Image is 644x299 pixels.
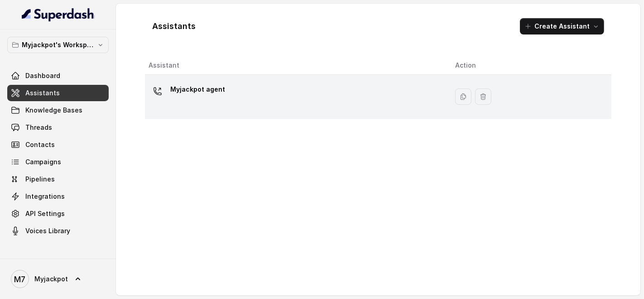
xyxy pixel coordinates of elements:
[7,266,109,292] a: Myjackpot
[25,106,82,115] span: Knowledge Bases
[25,71,60,80] span: Dashboard
[25,175,55,184] span: Pipelines
[7,68,109,84] a: Dashboard
[7,85,109,101] a: Assistants
[14,274,26,284] text: M7
[25,192,65,201] span: Integrations
[7,137,109,153] a: Contacts
[145,56,448,75] th: Assistant
[25,140,55,149] span: Contacts
[170,82,225,97] p: Myjackpot agent
[152,19,196,34] h1: Assistants
[34,274,68,284] span: Myjackpot
[22,7,95,22] img: light.svg
[25,226,70,235] span: Voices Library
[22,39,94,50] p: Myjackpot's Workspace
[7,188,109,205] a: Integrations
[25,209,65,218] span: API Settings
[25,88,60,98] span: Assistants
[7,171,109,187] a: Pipelines
[7,223,109,239] a: Voices Library
[7,102,109,118] a: Knowledge Bases
[7,119,109,136] a: Threads
[7,37,109,53] button: Myjackpot's Workspace
[520,18,604,34] button: Create Assistant
[7,154,109,170] a: Campaigns
[448,56,611,75] th: Action
[25,157,61,167] span: Campaigns
[7,206,109,222] a: API Settings
[25,123,52,132] span: Threads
